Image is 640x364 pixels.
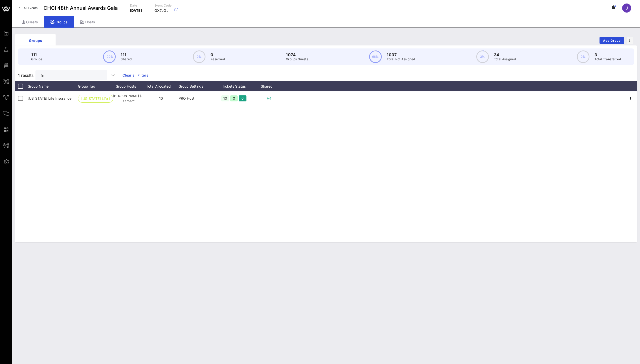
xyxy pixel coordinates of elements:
[18,72,33,78] span: 1 results
[494,52,516,58] p: 34
[210,57,225,62] p: Reserved
[121,57,132,62] p: Shared
[387,52,415,58] p: 1037
[28,96,71,100] span: New York Life Insurance
[179,91,214,105] div: PRO Host
[74,16,101,28] div: Hosts
[626,6,628,11] span: J
[19,38,52,43] div: Groups
[78,81,113,91] div: Group Tag
[159,96,163,100] span: 10
[230,95,238,101] div: 0
[603,39,621,42] span: Add Group
[221,95,229,101] div: 10
[16,4,40,12] a: All Events
[494,57,516,62] p: Total Assigned
[239,95,246,101] div: 0
[154,3,172,8] p: Event Code
[594,57,621,62] p: Total Transferred
[31,57,42,62] p: Groups
[28,81,78,91] div: Group Name
[44,16,74,28] div: Groups
[31,52,42,58] p: 111
[600,37,624,44] button: Add Group
[154,8,172,13] p: QX7JOJ
[81,95,110,102] span: [US_STATE] Life Ins…
[44,4,118,12] span: CHCI 48th Annual Awards Gala
[130,3,142,8] p: Date
[16,16,44,28] div: Guests
[214,81,254,91] div: Tickets Status
[254,81,284,91] div: Shared
[387,57,415,62] p: Total Not Assigned
[24,6,37,10] span: All Events
[179,81,214,91] div: Group Settings
[113,81,143,91] div: Group Hosts
[113,93,143,103] span: [PERSON_NAME] ([EMAIL_ADDRESS][DOMAIN_NAME])
[113,98,143,103] p: +1 more
[121,52,132,58] p: 111
[143,81,179,91] div: Total Allocated
[286,57,308,62] p: Groups Guests
[122,73,148,78] a: Clear all Filters
[594,52,621,58] p: 3
[622,4,631,13] div: J
[100,73,103,78] button: clear icon
[130,8,142,13] p: [DATE]
[210,52,225,58] p: 0
[286,52,308,58] p: 1074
